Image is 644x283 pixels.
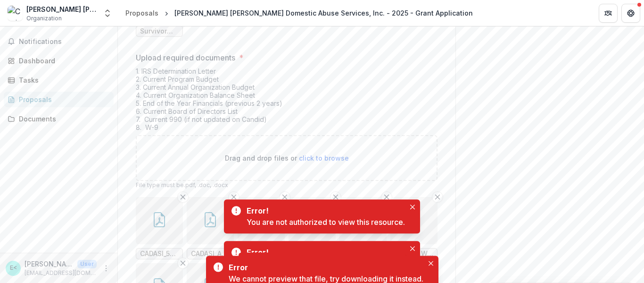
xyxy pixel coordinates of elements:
[8,6,23,21] img: Christine Ann Domestic Abuse Services, Inc.
[425,258,437,269] button: Close
[19,114,106,124] div: Documents
[10,265,17,271] div: Emily James <grantwriter@christineann.net>
[140,27,179,35] span: Survivor Stories 2025.pdf
[26,4,97,14] div: [PERSON_NAME] [PERSON_NAME] Domestic Abuse Services, Inc.
[247,216,405,228] div: You are not authorized to view this resource.
[25,259,74,269] p: [PERSON_NAME] <[EMAIL_ADDRESS][DOMAIN_NAME]>
[228,191,239,203] button: Remove File
[187,197,234,259] div: Remove FileCADASI_Agency Budget Revised 2025 (1).pdf
[19,38,110,46] span: Notifications
[289,197,336,259] div: Remove FileCADASI_Empowerment Budget 2025.pdf
[279,191,290,203] button: Remove File
[4,92,114,107] a: Proposals
[407,243,418,254] button: Close
[4,72,114,88] a: Tasks
[136,52,235,63] p: Upload required documents
[621,4,640,23] button: Get Help
[229,262,420,273] div: Error
[390,197,438,259] div: Remove FileCADASI_W-9 2025.pdf
[177,191,189,203] button: Remove File
[4,53,114,69] a: Dashboard
[4,34,114,49] button: Notifications
[247,247,401,258] div: Error!
[122,6,162,20] a: Proposals
[19,56,106,66] div: Dashboard
[299,154,349,162] span: click to browse
[101,4,114,23] button: Open entity switcher
[77,260,97,268] p: User
[100,263,112,274] button: More
[136,181,438,189] p: File type must be .pdf, .doc, .docx
[191,250,230,258] span: CADASI_Agency Budget Revised 2025 (1).pdf
[122,6,477,20] nav: breadcrumb
[19,94,106,104] div: Proposals
[4,111,114,127] a: Documents
[174,8,473,18] div: [PERSON_NAME] [PERSON_NAME] Domestic Abuse Services, Inc. - 2025 - Grant Application
[381,191,392,203] button: Remove File
[407,201,418,213] button: Close
[136,67,438,135] div: 1. IRS Determination Letter 2. Current Program Budget 3. Current Annual Organization Budget 4. Cu...
[136,197,183,259] div: Remove FileCADASI_501c3.pdf
[330,191,341,203] button: Remove File
[125,8,158,18] div: Proposals
[599,4,618,23] button: Partners
[26,14,62,23] span: Organization
[238,197,285,259] div: Remove FileCADASI_Board Of Directors 2025.pdf
[225,153,349,163] p: Drag and drop files or
[432,191,443,203] button: Remove File
[392,254,404,266] button: Close
[140,250,179,258] span: CADASI_501c3.pdf
[339,197,387,259] div: Remove FileCADASI_990 2023.pdf
[247,205,401,216] div: Error!
[177,257,189,269] button: Remove File
[25,269,97,277] p: [EMAIL_ADDRESS][DOMAIN_NAME]
[19,75,106,85] div: Tasks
